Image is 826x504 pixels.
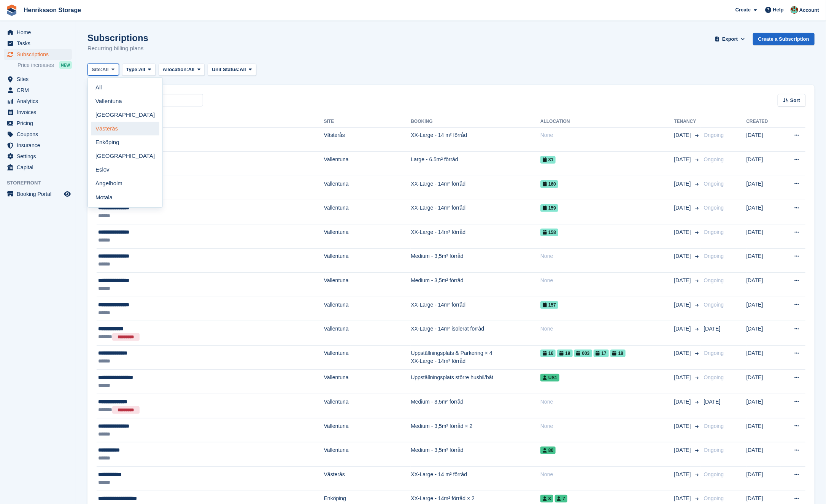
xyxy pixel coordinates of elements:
[91,122,159,135] a: Västerås
[324,321,411,345] td: Vallentuna
[574,350,592,357] span: 003
[91,81,159,94] a: All
[713,33,747,45] button: Export
[704,156,724,162] span: Ongoing
[4,38,72,49] a: menu
[411,176,540,200] td: XX-Large - 14m² förråd
[674,349,693,357] span: [DATE]
[4,107,72,118] a: menu
[17,38,62,49] span: Tasks
[21,4,84,16] a: Henriksson Storage
[540,131,674,139] div: None
[324,418,411,442] td: Vallentuna
[411,297,540,321] td: XX-Large - 14m² förråd
[208,64,256,76] button: Unit Status: All
[540,204,558,212] span: 159
[4,85,72,95] a: menu
[411,321,540,345] td: XX-Large - 14m² isolerat förråd
[704,423,724,429] span: Ongoing
[4,151,72,162] a: menu
[555,495,568,502] span: 7
[411,466,540,491] td: XX-Large - 14 m² förråd
[540,374,559,382] span: US1
[6,5,17,16] img: stora-icon-8386f47178a22dfd0bd8f6a31ec36ba5ce8667c1dd55bd0f319d3a0aa187defe.svg
[324,152,411,176] td: Vallentuna
[674,446,693,454] span: [DATE]
[17,107,62,118] span: Invoices
[540,301,558,309] span: 157
[102,66,109,73] span: All
[17,162,62,173] span: Capital
[674,252,693,260] span: [DATE]
[17,85,62,95] span: CRM
[674,180,693,188] span: [DATE]
[91,94,159,108] a: Vallentuna
[324,248,411,273] td: Vallentuna
[594,350,609,357] span: 17
[411,418,540,442] td: Medium - 3,5m² förråd × 2
[674,398,693,406] span: [DATE]
[324,176,411,200] td: Vallentuna
[122,64,156,76] button: Type: All
[747,224,781,249] td: [DATE]
[411,127,540,152] td: XX-Large - 14 m² förråd
[747,370,781,394] td: [DATE]
[17,61,72,69] a: Price increases NEW
[747,297,781,321] td: [DATE]
[324,370,411,394] td: Vallentuna
[324,200,411,224] td: Vallentuna
[799,6,819,14] span: Account
[324,297,411,321] td: Vallentuna
[324,273,411,297] td: Vallentuna
[59,61,72,69] div: NEW
[411,273,540,297] td: Medium - 3,5m² förråd
[411,152,540,176] td: Large - 6,5m² förråd
[540,277,674,285] div: None
[704,495,724,501] span: Ongoing
[704,229,724,235] span: Ongoing
[674,277,693,285] span: [DATE]
[747,127,781,152] td: [DATE]
[704,447,724,453] span: Ongoing
[791,6,798,14] img: Isak Martinelle
[17,49,62,60] span: Subscriptions
[540,350,556,357] span: 16
[97,116,324,128] th: Customer
[17,151,62,162] span: Settings
[540,398,674,406] div: None
[411,224,540,249] td: XX-Large - 14m² förråd
[63,189,72,199] a: Preview store
[92,66,102,73] span: Site:
[91,108,159,122] a: [GEOGRAPHIC_DATA]
[324,442,411,467] td: Vallentuna
[540,325,674,333] div: None
[540,180,558,188] span: 160
[674,131,693,139] span: [DATE]
[674,325,693,333] span: [DATE]
[540,447,556,454] span: 80
[674,374,693,382] span: [DATE]
[540,495,553,502] span: 8
[91,177,159,191] a: Ängelholm
[722,35,738,43] span: Export
[540,229,558,236] span: 158
[139,66,145,73] span: All
[324,394,411,418] td: Vallentuna
[126,66,139,73] span: Type:
[747,466,781,491] td: [DATE]
[411,345,540,370] td: Uppställningsplats & Parkering × 4 XX-Large - 14m² förråd
[324,466,411,491] td: Västerås
[747,418,781,442] td: [DATE]
[4,27,72,38] a: menu
[610,350,626,357] span: 18
[212,66,240,73] span: Unit Status:
[674,422,693,430] span: [DATE]
[674,228,693,236] span: [DATE]
[747,273,781,297] td: [DATE]
[17,118,62,129] span: Pricing
[17,74,62,84] span: Sites
[17,140,62,151] span: Insurance
[411,116,540,128] th: Booking
[159,64,205,76] button: Allocation: All
[411,370,540,394] td: Uppställningsplats större husbil/båt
